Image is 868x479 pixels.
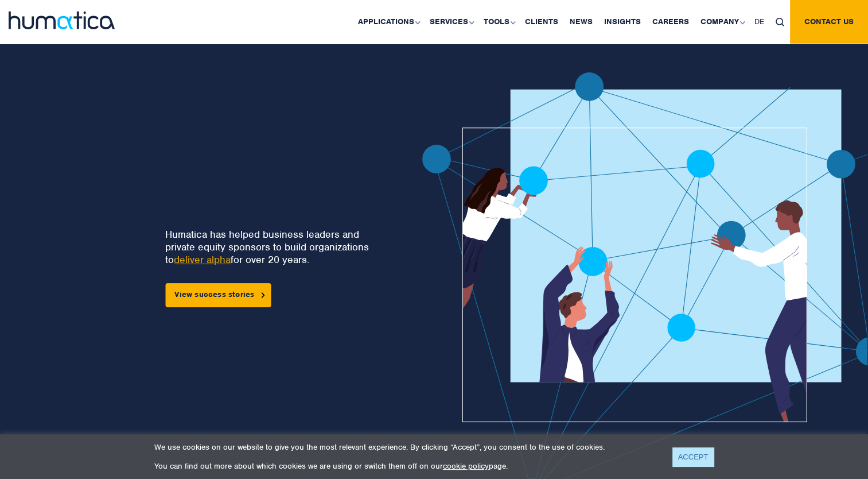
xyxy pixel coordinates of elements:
a: View success stories [165,283,271,307]
p: You can find out more about which cookies we are using or switch them off on our page. [154,461,658,471]
img: search_icon [776,18,784,26]
a: ACCEPT [672,447,714,466]
img: arrowicon [261,292,264,298]
span: DE [754,17,764,26]
p: We use cookies on our website to give you the most relevant experience. By clicking “Accept”, you... [154,442,658,452]
p: Humatica has helped business leaders and private equity sponsors to build organizations to for ov... [165,228,375,266]
img: logo [9,11,115,29]
a: cookie policy [443,461,489,471]
a: deliver alpha [174,253,231,266]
